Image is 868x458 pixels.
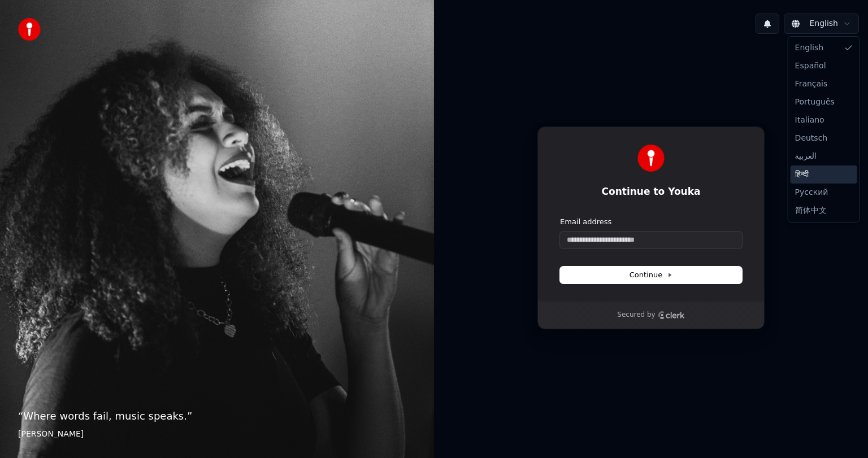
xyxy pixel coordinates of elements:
span: Français [795,78,828,90]
span: Deutsch [795,133,828,144]
span: हिन्दी [795,169,809,180]
span: العربية [795,151,817,162]
span: Português [795,97,835,108]
span: English [795,42,824,54]
span: Русский [795,187,828,198]
span: Español [795,60,826,72]
span: 简体中文 [795,205,827,216]
span: Italiano [795,115,824,126]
